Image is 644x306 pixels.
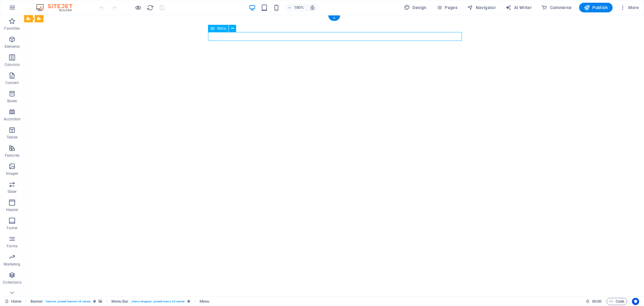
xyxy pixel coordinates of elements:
span: Click to select. Double-click to edit [30,298,43,305]
button: Click here to leave preview mode and continue editing [134,4,142,11]
iframe: To enrich screen reader interactions, please activate Accessibility in Grammarly extension settings [24,15,644,296]
span: . menu-wrapper .preset-menu-v2-career [131,298,185,305]
span: Click to select. Double-click to edit [111,298,128,305]
p: Accordion [4,117,21,122]
span: 00 00 [592,298,601,305]
p: Header [6,207,18,212]
div: Design (Ctrl+Alt+Y) [402,3,429,12]
p: Marketing [4,262,20,267]
img: Editor Logo [35,4,80,11]
button: 100% [285,4,306,11]
p: Slider [8,189,17,194]
p: Boxes [7,99,17,103]
p: Content [5,80,19,85]
span: Design [404,5,427,11]
p: Columns [5,62,20,67]
p: Favorites [4,26,20,31]
i: This element is a customizable preset [187,300,190,303]
p: Features [5,153,19,158]
button: Publish [579,3,613,12]
span: Pages [436,5,457,11]
span: AI Writer [505,5,532,11]
p: Images [6,171,18,176]
button: Navigator [465,3,498,12]
h6: 100% [294,4,304,11]
h6: Session time [586,298,602,305]
span: More [620,5,639,11]
i: Reload page [147,4,154,11]
a: Click to cancel selection. Double-click to open Pages [5,298,21,305]
span: Menu [217,27,226,30]
button: Design [402,3,429,12]
p: Forms [7,244,18,249]
span: Navigator [467,5,496,11]
p: Tables [7,135,18,140]
p: Elements [5,44,20,49]
i: This element contains a background [98,300,102,303]
button: Usercentrics [632,298,639,305]
button: Pages [434,3,460,12]
span: Click to select. Double-click to edit [200,298,209,305]
i: This element is a customizable preset [93,300,96,303]
span: Publish [584,5,608,11]
div: + [328,15,340,21]
button: Commerce [539,3,574,12]
p: Collections [3,280,21,285]
span: Commerce [541,5,572,11]
button: More [617,3,641,12]
button: reload [146,4,154,11]
nav: breadcrumb [30,298,210,305]
span: : [596,299,597,304]
span: Code [609,298,624,305]
button: AI Writer [503,3,534,12]
button: Code [607,298,627,305]
span: . banner .preset-banner-v3-career [45,298,91,305]
p: Footer [7,226,18,230]
i: On resize automatically adjust zoom level to fit chosen device. [310,5,315,10]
